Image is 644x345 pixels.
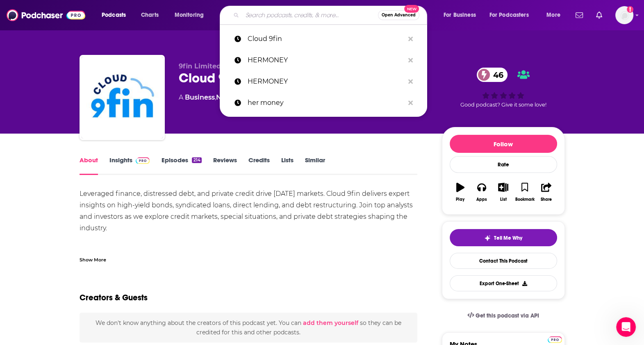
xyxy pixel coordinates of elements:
img: Cloud 9fin [81,57,163,138]
span: Charts [141,9,159,21]
button: Apps [471,177,492,207]
div: Share [541,197,552,202]
svg: Add a profile image [627,6,633,13]
a: Episodes214 [161,156,201,175]
button: Share [535,177,557,207]
button: Open AdvancedNew [378,10,419,20]
a: Credits [248,156,270,175]
span: More [546,9,560,21]
button: tell me why sparkleTell Me Why [450,229,557,246]
a: her money [220,92,427,113]
span: Logged in as HaileeShanahan [615,6,633,24]
span: Tell Me Why [494,235,522,241]
a: 46 [477,68,507,82]
a: Show notifications dropdown [593,8,605,22]
span: We don't know anything about the creators of this podcast yet . You can so they can be credited f... [96,319,401,336]
button: List [492,177,514,207]
a: News [216,93,235,101]
p: her money [248,92,404,113]
a: Pro website [548,335,562,343]
div: Apps [476,197,487,202]
button: add them yourself [303,320,358,326]
button: Export One-Sheet [450,275,557,291]
button: open menu [96,9,137,22]
h2: Creators & Guests [80,293,148,303]
span: New [404,5,419,13]
button: open menu [541,9,571,22]
a: HERMONEY [220,50,427,71]
a: Reviews [213,156,237,175]
button: open menu [169,9,214,22]
span: Podcasts [102,9,126,21]
img: tell me why sparkle [484,235,491,241]
a: Contact This Podcast [450,253,557,269]
div: List [500,197,507,202]
div: Search podcasts, credits, & more... [228,6,435,25]
div: 214 [192,157,201,163]
iframe: Intercom live chat [616,317,636,337]
img: Podchaser Pro [548,336,562,343]
a: Lists [281,156,294,175]
a: InsightsPodchaser Pro [109,156,150,175]
input: Search podcasts, credits, & more... [242,9,378,22]
span: For Podcasters [489,9,529,21]
img: User Profile [615,6,633,24]
div: 46Good podcast? Give it some love! [442,62,565,113]
div: A podcast [179,93,324,102]
span: , [215,93,216,101]
button: open menu [484,9,541,22]
span: Open Advanced [382,13,416,17]
button: Play [450,177,471,207]
button: Follow [450,135,557,153]
a: Cloud 9fin [220,28,427,50]
a: Similar [305,156,325,175]
div: Play [456,197,464,202]
a: Charts [136,9,164,22]
a: HERMONEY [220,71,427,92]
p: Cloud 9fin [248,28,404,50]
span: Get this podcast via API [476,312,539,319]
a: Show notifications dropdown [572,8,586,22]
p: HERMONEY [248,50,404,71]
button: Bookmark [514,177,535,207]
a: Business [185,93,215,101]
span: 46 [485,68,507,82]
a: About [80,156,98,175]
span: For Business [444,9,476,21]
div: Rate [450,156,557,173]
img: Podchaser Pro [136,157,150,164]
a: Get this podcast via API [461,306,546,326]
span: Monitoring [175,9,204,21]
button: Show profile menu [615,6,633,24]
span: 9fin Limited [179,62,221,70]
p: HERMONEY [248,71,404,92]
div: Bookmark [515,197,534,202]
button: open menu [438,9,486,22]
img: Podchaser - Follow, Share and Rate Podcasts [7,7,85,23]
span: Good podcast? Give it some love! [460,102,546,108]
